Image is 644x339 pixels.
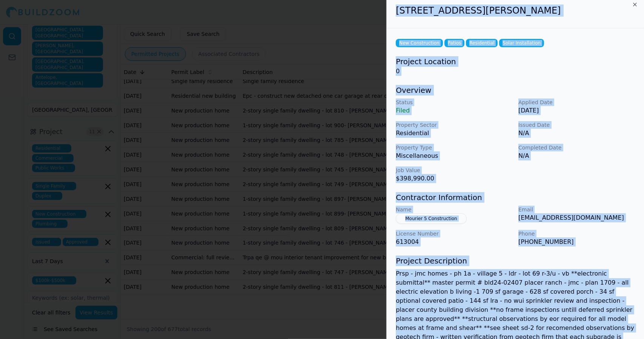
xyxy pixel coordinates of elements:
span: Residential [466,39,498,47]
p: Residential [396,129,512,138]
p: [PHONE_NUMBER] [518,237,635,247]
p: [EMAIL_ADDRESS][DOMAIN_NAME] [518,213,635,222]
div: 0 [396,56,635,76]
p: Name [396,206,512,213]
p: 613004 [396,237,512,247]
p: Phone [518,230,635,237]
span: New Construction [396,39,443,47]
p: Completed Date [518,144,635,151]
h2: [STREET_ADDRESS][PERSON_NAME] [396,5,635,17]
p: Applied Date [518,99,635,106]
p: Status [396,99,512,106]
h3: Project Location [396,56,635,67]
p: N/A [518,151,635,160]
p: Issued Date [518,121,635,129]
p: Property Type [396,144,512,151]
p: License Number [396,230,512,237]
p: N/A [518,129,635,138]
span: Patios [444,39,465,47]
h3: Project Description [396,256,635,266]
p: [DATE] [518,106,635,115]
p: Job Value [396,166,512,174]
h3: Contractor Information [396,192,635,203]
p: Miscellaneous [396,151,512,160]
h3: Overview [396,85,635,96]
p: $398,990.00 [396,174,512,183]
p: Filed [396,106,512,115]
span: Solar Installation [499,39,544,47]
p: Email [518,206,635,213]
button: Mourier 5 Construction [396,213,467,224]
p: Property Sector [396,121,512,129]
